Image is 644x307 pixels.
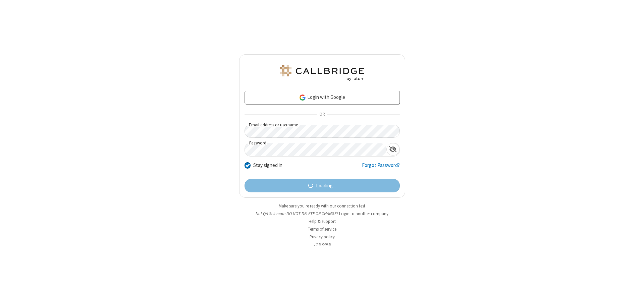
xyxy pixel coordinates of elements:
img: google-icon.png [299,94,306,101]
img: QA Selenium DO NOT DELETE OR CHANGE [278,65,366,81]
span: OR [317,110,327,119]
li: v2.6.349.6 [239,241,405,248]
a: Forgot Password? [362,162,400,174]
li: Not QA Selenium DO NOT DELETE OR CHANGE? [239,210,405,217]
span: Loading... [316,182,336,190]
a: Make sure you're ready with our connection test [279,203,365,209]
input: Password [245,143,386,156]
button: Login to another company [339,210,388,217]
a: Help & support [309,219,336,224]
a: Terms of service [308,226,336,232]
label: Stay signed in [253,162,282,169]
button: Loading... [245,179,400,192]
input: Email address or username [245,125,400,138]
a: Privacy policy [310,234,335,240]
a: Login with Google [245,91,400,104]
div: Show password [386,143,399,156]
